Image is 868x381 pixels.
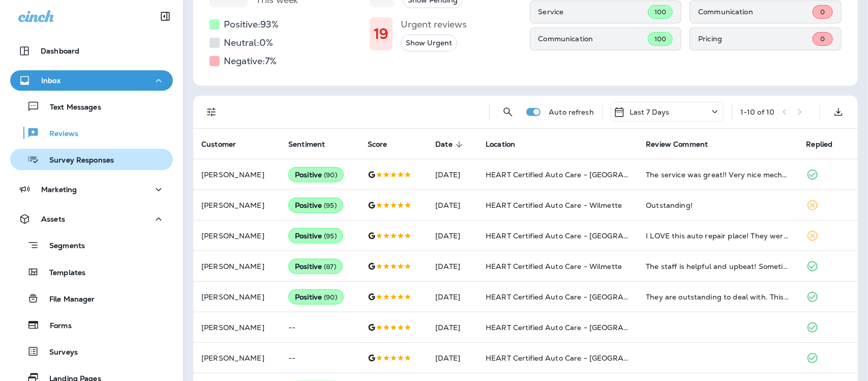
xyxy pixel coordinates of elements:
[427,221,477,251] td: [DATE]
[10,288,173,309] button: File Manager
[10,149,173,170] button: Survey Responses
[288,167,344,182] div: Positive
[486,231,668,240] span: HEART Certified Auto Care - [GEOGRAPHIC_DATA]
[41,47,79,55] p: Dashboard
[435,140,453,149] span: Date
[486,353,668,363] span: HEART Certified Auto Care - [GEOGRAPHIC_DATA]
[39,241,85,252] p: Segments
[654,8,666,16] span: 100
[698,35,813,43] p: Pricing
[324,293,337,302] span: ( 90 )
[201,140,249,149] span: Customer
[646,200,790,210] div: Outstanding!
[41,215,65,223] p: Assets
[324,171,337,179] span: ( 90 )
[538,35,648,43] p: Communication
[224,35,273,51] h5: Neutral: 0 %
[486,262,622,271] span: HEART Certified Auto Care - Wilmette
[288,198,343,213] div: Positive
[10,209,173,229] button: Assets
[427,282,477,312] td: [DATE]
[427,312,477,343] td: [DATE]
[538,8,648,16] p: Service
[201,323,272,332] p: [PERSON_NAME]
[806,140,846,149] span: Replied
[549,108,594,116] p: Auto refresh
[368,140,401,149] span: Score
[427,251,477,282] td: [DATE]
[486,323,668,332] span: HEART Certified Auto Care - [GEOGRAPHIC_DATA]
[39,156,114,166] p: Survey Responses
[40,321,72,331] p: Forms
[280,343,360,373] td: --
[10,261,173,283] button: Templates
[39,348,78,358] p: Surveys
[224,16,279,33] h5: Positive: 93 %
[646,170,790,180] div: The service was great!! Very nice mechanics the work was done in a timely manner. I will be back ...
[486,140,515,149] span: Location
[201,171,272,179] p: [PERSON_NAME]
[151,6,179,26] button: Collapse Sidebar
[41,185,77,194] p: Marketing
[820,8,825,16] span: 0
[10,70,173,91] button: Inbox
[224,53,277,69] h5: Negative: 7 %
[39,295,95,305] p: File Manager
[368,140,387,149] span: Score
[201,354,272,362] p: [PERSON_NAME]
[201,232,272,240] p: [PERSON_NAME]
[10,234,173,256] button: Segments
[280,312,360,343] td: --
[486,170,668,179] span: HEART Certified Auto Care - [GEOGRAPHIC_DATA]
[401,16,467,33] h5: Urgent reviews
[646,140,708,149] span: Review Comment
[288,228,343,243] div: Positive
[201,102,222,122] button: Filters
[646,261,790,271] div: The staff is helpful and upbeat! Sometimes they can even fit in the work on your car when they ar...
[10,179,173,200] button: Marketing
[10,41,173,61] button: Dashboard
[10,96,173,117] button: Text Messages
[10,314,173,336] button: Forms
[646,292,790,302] div: They are outstanding to deal with. This reminds of the old time honest and trustworthy auto speci...
[41,76,61,85] p: Inbox
[698,8,813,16] p: Communication
[324,201,337,210] span: ( 95 )
[39,268,85,278] p: Templates
[427,343,477,373] td: [DATE]
[828,102,849,122] button: Export as CSV
[324,262,336,271] span: ( 87 )
[324,232,337,240] span: ( 95 )
[740,108,774,116] div: 1 - 10 of 10
[201,293,272,301] p: [PERSON_NAME]
[288,140,325,149] span: Sentiment
[486,201,622,210] span: HEART Certified Auto Care - Wilmette
[374,25,388,42] h1: 19
[288,140,338,149] span: Sentiment
[630,108,670,116] p: Last 7 Days
[201,262,272,270] p: [PERSON_NAME]
[646,231,790,241] div: I LOVE this auto repair place! They were so nice and fixed my car in one day! In fact, I am 74 ye...
[40,103,101,113] p: Text Messages
[427,190,477,221] td: [DATE]
[201,201,272,209] p: [PERSON_NAME]
[39,129,78,139] p: Reviews
[10,122,173,144] button: Reviews
[820,35,825,43] span: 0
[435,140,466,149] span: Date
[201,140,236,149] span: Customer
[288,259,343,274] div: Positive
[288,289,344,305] div: Positive
[10,341,173,362] button: Surveys
[427,159,477,190] td: [DATE]
[654,35,666,43] span: 100
[498,102,518,122] button: Search Reviews
[806,140,833,149] span: Replied
[486,140,528,149] span: Location
[401,35,457,51] button: Show Urgent
[486,292,668,302] span: HEART Certified Auto Care - [GEOGRAPHIC_DATA]
[646,140,721,149] span: Review Comment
